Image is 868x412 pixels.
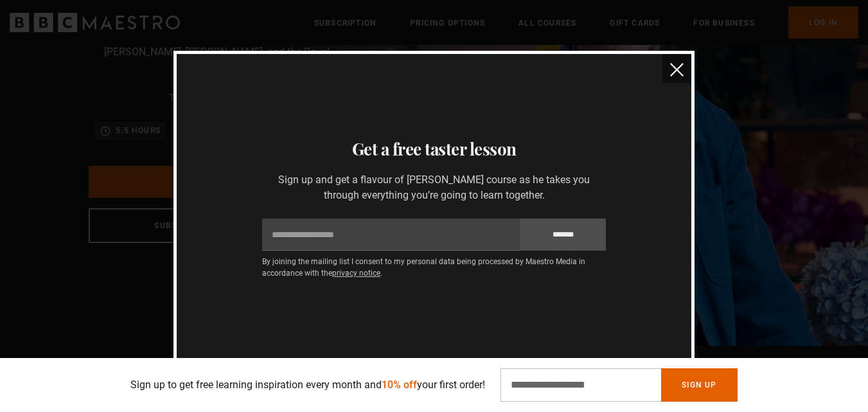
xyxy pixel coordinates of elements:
p: Sign up to get free learning inspiration every month and your first order! [130,377,485,393]
a: privacy notice [332,269,380,278]
button: Sign Up [661,368,737,402]
p: Sign up and get a flavour of [PERSON_NAME] course as he takes you through everything you’re going... [262,172,606,203]
p: By joining the mailing list I consent to my personal data being processed by Maestro Media in acc... [262,256,606,279]
h3: Get a free taster lesson [192,136,676,162]
span: 10% off [382,379,417,391]
button: close [662,54,691,83]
